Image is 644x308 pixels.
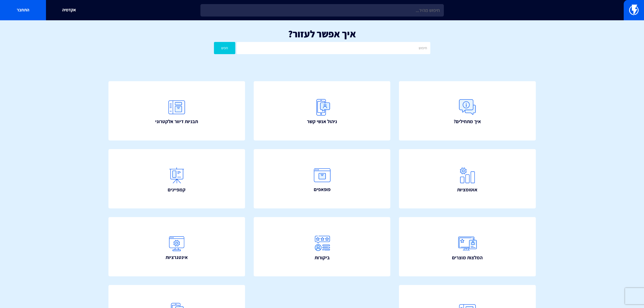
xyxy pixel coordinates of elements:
span: המלצות מוצרים [452,254,483,261]
span: תבניות דיוור אלקטרוני [155,118,198,125]
span: ביקורות [315,254,330,261]
a: קמפיינים [108,149,245,208]
a: תבניות דיוור אלקטרוני [108,81,245,140]
a: אוטומציות [399,149,536,208]
input: חיפוש מהיר... [200,4,444,17]
a: אינטגרציות [108,217,245,276]
button: חפש [214,42,236,54]
span: קמפיינים [168,186,186,193]
span: פופאפים [314,186,331,193]
a: פופאפים [254,149,391,208]
span: איך מתחילים? [454,118,481,125]
input: חיפוש [237,42,430,54]
a: איך מתחילים? [399,81,536,140]
span: אוטומציות [457,186,477,193]
h1: איך אפשר לעזור? [8,28,636,39]
span: אינטגרציות [166,254,188,261]
a: ניהול אנשי קשר [254,81,391,140]
span: ניהול אנשי קשר [307,118,337,125]
a: המלצות מוצרים [399,217,536,276]
a: ביקורות [254,217,391,276]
